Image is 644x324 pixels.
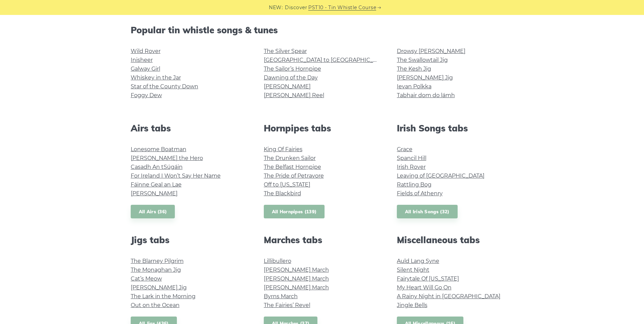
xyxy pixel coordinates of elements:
[131,267,181,273] a: The Monaghan Jig
[131,190,178,197] a: [PERSON_NAME]
[131,235,247,245] h2: Jigs tabs
[397,57,448,63] a: The Swallowtail Jig
[264,48,307,54] a: The Silver Spear
[264,74,318,81] a: Dawning of the Day
[131,155,203,161] a: [PERSON_NAME] the Hero
[264,205,325,219] a: All Hornpipes (139)
[264,190,301,197] a: The Blackbird
[131,25,514,35] h2: Popular tin whistle songs & tunes
[397,181,431,188] a: Rattling Bog
[264,66,321,72] a: The Sailor’s Hornpipe
[131,74,181,81] a: Whiskey in the Jar
[397,293,500,300] a: A Rainy Night in [GEOGRAPHIC_DATA]
[397,48,465,54] a: Drowsy [PERSON_NAME]
[264,164,321,170] a: The Belfast Hornpipe
[131,181,182,188] a: Fáinne Geal an Lae
[264,235,381,245] h2: Marches tabs
[264,267,329,273] a: [PERSON_NAME] March
[131,57,153,63] a: Inisheer
[397,173,484,179] a: Leaving of [GEOGRAPHIC_DATA]
[264,92,324,98] a: [PERSON_NAME] Reel
[131,173,221,179] a: For Ireland I Won’t Say Her Name
[131,92,162,98] a: Foggy Dew
[285,4,307,12] span: Discover
[131,66,160,72] a: Galway Girl
[397,302,427,308] a: Jingle Bells
[264,284,329,291] a: [PERSON_NAME] March
[397,74,453,81] a: [PERSON_NAME] Jig
[397,164,426,170] a: Irish Rover
[264,275,329,282] a: [PERSON_NAME] March
[264,181,310,188] a: Off to [US_STATE]
[131,123,247,133] h2: Airs tabs
[131,48,161,54] a: Wild Rover
[264,258,291,264] a: Lillibullero
[397,267,429,273] a: Silent Night
[308,4,376,12] a: PST10 - Tin Whistle Course
[269,4,283,12] span: NEW:
[397,284,452,291] a: My Heart Will Go On
[131,164,183,170] a: Casadh An tSúgáin
[397,235,514,245] h2: Miscellaneous tabs
[264,123,381,133] h2: Hornpipes tabs
[397,92,455,98] a: Tabhair dom do lámh
[397,258,439,264] a: Auld Lang Syne
[397,190,443,197] a: Fields of Athenry
[264,155,316,161] a: The Drunken Sailor
[131,302,180,308] a: Out on the Ocean
[131,146,186,152] a: Lonesome Boatman
[397,155,426,161] a: Spancil Hill
[397,123,514,133] h2: Irish Songs tabs
[131,275,162,282] a: Cat’s Meow
[131,83,198,90] a: Star of the County Down
[264,302,310,308] a: The Fairies’ Revel
[397,275,459,282] a: Fairytale Of [US_STATE]
[397,205,458,219] a: All Irish Songs (32)
[397,83,431,90] a: Ievan Polkka
[131,205,175,219] a: All Airs (36)
[264,293,298,300] a: Byrns March
[264,146,302,152] a: King Of Fairies
[264,57,389,63] a: [GEOGRAPHIC_DATA] to [GEOGRAPHIC_DATA]
[131,258,184,264] a: The Blarney Pilgrim
[131,293,196,300] a: The Lark in the Morning
[264,173,324,179] a: The Pride of Petravore
[264,83,311,90] a: [PERSON_NAME]
[397,66,431,72] a: The Kesh Jig
[397,146,412,152] a: Grace
[131,284,187,291] a: [PERSON_NAME] Jig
